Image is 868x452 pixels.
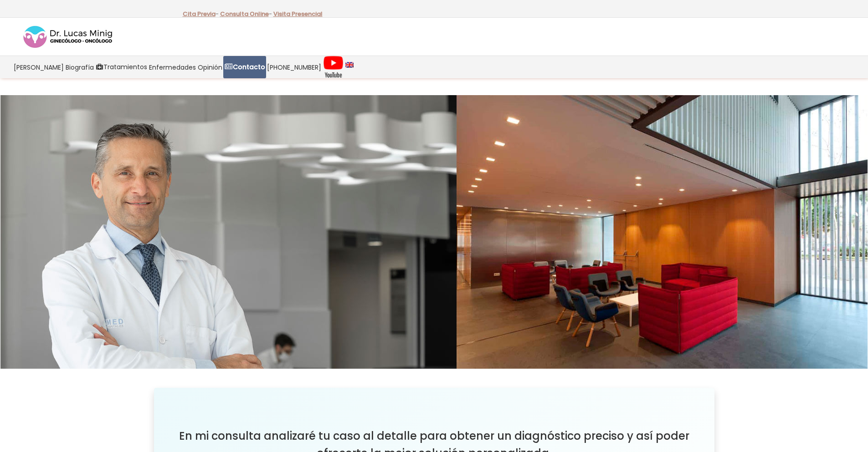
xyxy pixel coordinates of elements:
img: language english [345,62,354,67]
img: Contacto Ginecólogo Lucas Minig en Valencia [0,95,868,369]
a: [PERSON_NAME] [13,56,65,78]
a: Biografía [65,56,95,78]
strong: Contacto [233,62,265,71]
span: [PERSON_NAME] [14,62,64,72]
p: - [183,8,219,20]
a: language english [344,56,354,78]
p: - [220,8,272,20]
a: Contacto [223,56,266,78]
a: [PHONE_NUMBER] [266,56,322,78]
a: Tratamientos [95,56,148,78]
span: Biografía [66,62,94,72]
span: Tratamientos [103,62,147,72]
img: Videos Youtube Ginecología [323,56,344,78]
span: Opinión [198,62,222,72]
a: Visita Presencial [273,10,323,18]
span: Enfermedades [149,62,196,72]
a: Enfermedades [148,56,197,78]
a: Cita Previa [183,10,216,18]
a: Consulta Online [220,10,269,18]
span: [PHONE_NUMBER] [267,62,321,72]
a: Videos Youtube Ginecología [322,56,344,78]
a: Opinión [197,56,223,78]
